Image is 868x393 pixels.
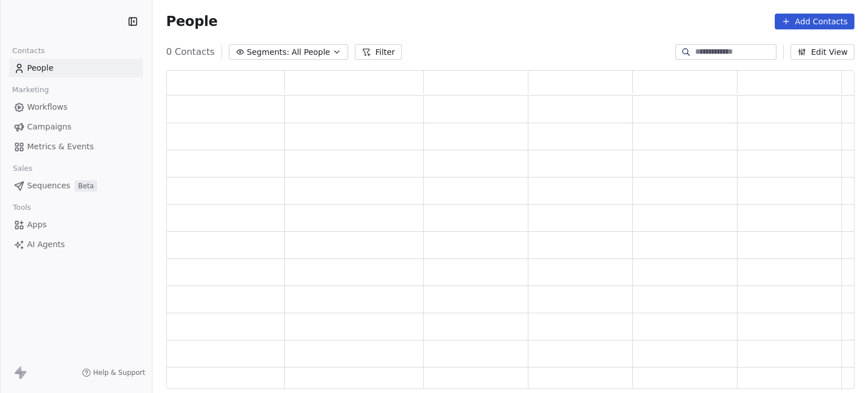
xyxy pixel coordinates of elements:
span: Beta [75,180,97,192]
button: Edit View [791,44,854,60]
span: Apps [27,219,47,231]
a: Workflows [9,98,143,116]
span: People [166,13,218,30]
a: Campaigns [9,118,143,136]
span: Campaigns [27,121,71,133]
span: All People [292,46,330,58]
span: Contacts [7,42,50,59]
span: Workflows [27,101,68,113]
span: Tools [8,199,36,216]
span: Segments: [247,46,289,58]
span: AI Agents [27,239,65,251]
a: Apps [9,215,143,234]
span: Metrics & Events [27,141,94,153]
span: 0 Contacts [166,45,215,59]
a: AI Agents [9,235,143,254]
button: Add Contacts [775,14,854,29]
span: Marketing [7,81,54,98]
span: Sequences [27,180,70,192]
a: SequencesBeta [9,176,143,195]
a: Help & Support [82,368,145,377]
span: Sales [8,160,37,177]
span: Help & Support [93,368,145,377]
a: People [9,59,143,77]
a: Metrics & Events [9,137,143,156]
button: Filter [355,44,402,60]
span: People [27,62,54,74]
